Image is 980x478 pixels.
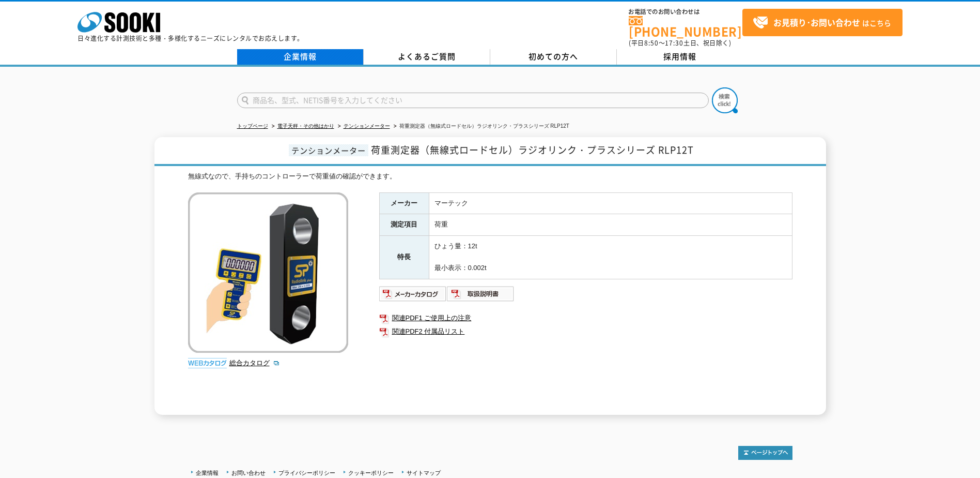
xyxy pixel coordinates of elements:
a: 総合カタログ [229,359,280,367]
a: お問い合わせ [231,470,266,476]
a: 関連PDF1 ご使用上の注意 [379,311,792,325]
img: btn_search.png [712,87,738,113]
a: サイトマップ [407,470,441,476]
a: よくあるご質問 [364,49,490,65]
td: ひょう量：12t 最小表示：0.002t [429,236,792,279]
p: 日々進化する計測技術と多種・多様化するニーズにレンタルでお応えします。 [77,35,304,41]
li: 荷重測定器（無線式ロードセル）ラジオリンク・プラスシリーズ RLP12T [392,121,569,132]
a: 採用情報 [617,49,743,65]
img: 取扱説明書 [447,286,515,302]
strong: お見積り･お問い合わせ [773,16,860,28]
span: お電話でのお問い合わせは [629,9,742,15]
span: 初めての方へ [528,51,578,62]
input: 商品名、型式、NETIS番号を入力してください [237,93,709,108]
span: 荷重測定器（無線式ロードセル）ラジオリンク・プラスシリーズ RLP12T [371,143,694,157]
img: 荷重測定器（無線式ロードセル）ラジオリンク・プラスシリーズ RLP12T [188,192,348,353]
img: webカタログ [188,358,227,368]
a: プライバシーポリシー [278,470,335,476]
img: メーカーカタログ [379,286,447,302]
th: 特長 [379,236,429,279]
img: トップページへ [738,446,792,460]
a: お見積り･お問い合わせはこちら [742,9,903,36]
span: 8:50 [644,38,659,48]
a: クッキーポリシー [348,470,394,476]
th: 測定項目 [379,214,429,236]
a: 企業情報 [237,49,364,65]
th: メーカー [379,192,429,214]
a: トップページ [237,123,268,129]
a: 関連PDF2 付属品リスト [379,325,792,338]
a: [PHONE_NUMBER] [629,16,742,37]
a: 企業情報 [196,470,219,476]
a: テンションメーター [344,123,390,129]
a: 初めての方へ [490,49,617,65]
td: マーテック [429,192,792,214]
span: テンションメーター [289,144,368,156]
div: 無線式なので、手持ちのコントローラーで荷重値の確認ができます。 [188,171,792,182]
a: メーカーカタログ [379,292,447,300]
span: (平日 ～ 土日、祝日除く) [629,38,731,48]
a: 取扱説明書 [447,292,515,300]
span: 17:30 [665,38,683,48]
a: 電子天秤・その他はかり [277,123,334,129]
td: 荷重 [429,214,792,236]
span: はこちら [753,15,891,31]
